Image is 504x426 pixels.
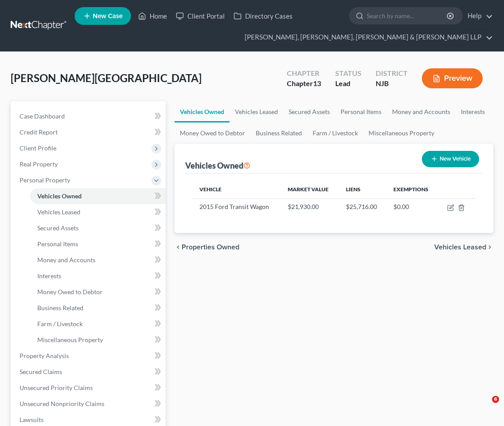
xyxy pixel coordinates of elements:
[30,236,166,252] a: Personal Items
[30,268,166,284] a: Interests
[20,400,104,407] span: Unsecured Nonpriority Claims
[313,79,321,87] span: 13
[30,284,166,300] a: Money Owed to Debtor
[37,336,103,343] span: Miscellaneous Property
[175,244,182,251] i: chevron_left
[287,79,321,89] div: Chapter
[182,244,239,251] span: Properties Owned
[12,396,166,412] a: Unsecured Nonpriority Claims
[185,160,250,171] div: Vehicles Owned
[386,198,438,215] td: $0.00
[422,151,479,167] button: New Vehicle
[93,13,123,20] span: New Case
[20,416,44,423] span: Lawsuits
[20,144,56,152] span: Client Profile
[30,204,166,220] a: Vehicles Leased
[37,272,61,280] span: Interests
[434,244,486,251] span: Vehicles Leased
[463,8,493,24] a: Help
[307,122,363,144] a: Farm / Livestock
[37,320,83,327] span: Farm / Livestock
[474,396,495,417] iframe: Intercom live chat
[20,112,65,120] span: Case Dashboard
[287,68,321,79] div: Chapter
[20,384,93,391] span: Unsecured Priority Claims
[37,288,103,296] span: Money Owed to Debtor
[171,8,229,24] a: Client Portal
[335,79,361,89] div: Lead
[240,29,493,45] a: [PERSON_NAME], [PERSON_NAME], [PERSON_NAME] & [PERSON_NAME] LLP
[30,220,166,236] a: Secured Assets
[134,8,171,24] a: Home
[339,198,386,215] td: $25,716.00
[363,122,440,144] a: Miscellaneous Property
[20,176,70,184] span: Personal Property
[37,240,78,248] span: Personal Items
[20,352,69,359] span: Property Analysis
[335,101,387,122] a: Personal Items
[30,300,166,316] a: Business Related
[175,122,250,144] a: Money Owed to Debtor
[422,68,483,88] button: Preview
[20,128,58,136] span: Credit Report
[20,160,58,168] span: Real Property
[37,224,79,232] span: Secured Assets
[376,79,408,89] div: NJB
[192,181,281,198] th: Vehicle
[281,198,339,215] td: $21,930.00
[192,198,281,215] td: 2015 Ford Transit Wagon
[386,181,438,198] th: Exemptions
[37,304,83,312] span: Business Related
[335,68,361,79] div: Status
[387,101,456,122] a: Money and Accounts
[12,364,166,380] a: Secured Claims
[281,181,339,198] th: Market Value
[367,8,448,24] input: Search by name...
[12,108,166,124] a: Case Dashboard
[175,101,230,122] a: Vehicles Owned
[229,8,297,24] a: Directory Cases
[20,368,62,375] span: Secured Claims
[12,124,166,140] a: Credit Report
[12,348,166,364] a: Property Analysis
[492,396,499,403] span: 6
[30,188,166,204] a: Vehicles Owned
[456,101,490,122] a: Interests
[37,256,95,264] span: Money and Accounts
[30,332,166,348] a: Miscellaneous Property
[434,244,493,251] button: Vehicles Leased chevron_right
[12,380,166,396] a: Unsecured Priority Claims
[339,181,386,198] th: Liens
[30,316,166,332] a: Farm / Livestock
[486,244,493,251] i: chevron_right
[11,71,202,84] span: [PERSON_NAME][GEOGRAPHIC_DATA]
[230,101,283,122] a: Vehicles Leased
[250,122,307,144] a: Business Related
[283,101,335,122] a: Secured Assets
[37,192,82,200] span: Vehicles Owned
[30,252,166,268] a: Money and Accounts
[37,208,80,216] span: Vehicles Leased
[175,244,239,251] button: chevron_left Properties Owned
[376,68,408,79] div: District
